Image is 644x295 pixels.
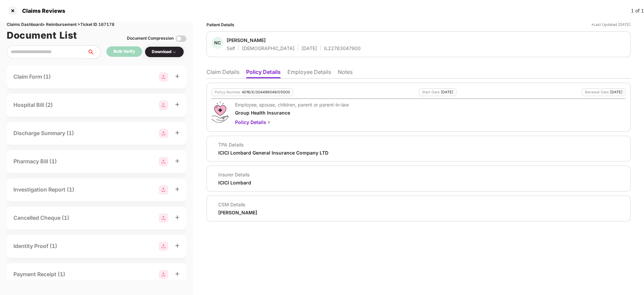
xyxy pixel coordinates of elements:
img: svg+xml;base64,PHN2ZyBpZD0iR3JvdXBfMjg4MTMiIGRhdGEtbmFtZT0iR3JvdXAgMjg4MTMiIHhtbG5zPSJodHRwOi8vd3... [159,242,168,251]
img: svg+xml;base64,PHN2ZyBpZD0iRHJvcGRvd24tMzJ4MzIiIHhtbG5zPSJodHRwOi8vd3d3LnczLm9yZy8yMDAwL3N2ZyIgd2... [172,49,177,55]
li: Notes [338,69,353,78]
img: svg+xml;base64,PHN2ZyBpZD0iR3JvdXBfMjg4MTMiIGRhdGEtbmFtZT0iR3JvdXAgMjg4MTMiIHhtbG5zPSJodHRwOi8vd3... [159,100,168,110]
div: TPA Details [218,141,328,148]
div: [DATE] [610,90,623,94]
span: search [87,49,101,55]
div: [DEMOGRAPHIC_DATA] [242,45,294,51]
div: Pharmacy Bill (1) [13,157,57,166]
div: 1 of 1 [631,7,644,14]
div: [PERSON_NAME] [218,209,257,216]
div: ICICI Lombard [218,179,251,186]
img: svg+xml;base64,PHN2ZyBpZD0iR3JvdXBfMjg4MTMiIGRhdGEtbmFtZT0iR3JvdXAgMjg4MTMiIHhtbG5zPSJodHRwOi8vd3... [159,185,168,195]
img: svg+xml;base64,PHN2ZyBpZD0iR3JvdXBfMjg4MTMiIGRhdGEtbmFtZT0iR3JvdXAgMjg4MTMiIHhtbG5zPSJodHRwOi8vd3... [159,213,168,223]
div: Patient Details [206,22,234,28]
li: Policy Details [246,69,281,78]
img: svg+xml;base64,PHN2ZyBpZD0iVG9nZ2xlLTMyeDMyIiB4bWxucz0iaHR0cDovL3d3dy53My5vcmcvMjAwMC9zdmciIHdpZH... [176,33,186,44]
li: Employee Details [287,69,331,78]
div: [PERSON_NAME] [227,37,266,43]
span: plus [175,159,180,163]
div: Policy Details [235,119,349,126]
div: Claim Form (1) [13,73,51,81]
div: Discharge Summary (1) [13,129,74,137]
div: Group Health Insurance [235,110,349,116]
div: Insurer Details [218,171,251,178]
div: Investigation Report (1) [13,185,74,194]
div: NC [212,37,223,49]
span: plus [175,243,180,248]
h1: Document List [7,28,77,43]
div: Employee, spouse, children, parent or parent-in-law [235,101,349,108]
div: Renewal Date [585,90,609,94]
div: *Last Updated [DATE] [591,22,631,28]
span: plus [175,215,180,220]
div: Payment Receipt (1) [13,270,65,279]
span: plus [175,74,180,79]
div: Hospital Bill (2) [13,101,53,109]
div: Download [152,49,177,55]
img: svg+xml;base64,PHN2ZyBpZD0iR3JvdXBfMjg4MTMiIGRhdGEtbmFtZT0iR3JvdXAgMjg4MTMiIHhtbG5zPSJodHRwOi8vd3... [159,129,168,138]
span: plus [175,271,180,276]
button: search [87,45,101,59]
span: plus [175,102,180,107]
div: IL22763047900 [324,45,361,51]
li: Claim Details [206,69,239,78]
div: CSM Details [218,201,257,208]
div: Bulk Verify [113,48,135,55]
div: ICICI Lombard General Insurance Company LTD [218,150,328,156]
span: plus [175,187,180,192]
img: svg+xml;base64,PHN2ZyBpZD0iQmFjay0yMHgyMCIgeG1sbnM9Imh0dHA6Ly93d3cudzMub3JnLzIwMDAvc3ZnIiB3aWR0aD... [266,120,272,125]
img: svg+xml;base64,PHN2ZyBpZD0iR3JvdXBfMjg4MTMiIGRhdGEtbmFtZT0iR3JvdXAgMjg4MTMiIHhtbG5zPSJodHRwOi8vd3... [159,72,168,82]
div: Identity Proof (1) [13,242,57,250]
img: svg+xml;base64,PHN2ZyBpZD0iR3JvdXBfMjg4MTMiIGRhdGEtbmFtZT0iR3JvdXAgMjg4MTMiIHhtbG5zPSJodHRwOi8vd3... [159,157,168,166]
div: Start Date [422,90,440,94]
div: Cancelled Cheque (1) [13,214,69,222]
span: plus [175,130,180,135]
div: Policy Number [215,90,240,94]
div: [DATE] [441,90,453,94]
div: 4016/X/304496049/01/000 [242,90,290,94]
img: svg+xml;base64,PHN2ZyB4bWxucz0iaHR0cDovL3d3dy53My5vcmcvMjAwMC9zdmciIHdpZHRoPSI0OS4zMiIgaGVpZ2h0PS... [212,101,228,123]
div: [DATE] [302,45,317,51]
img: svg+xml;base64,PHN2ZyBpZD0iR3JvdXBfMjg4MTMiIGRhdGEtbmFtZT0iR3JvdXAgMjg4MTMiIHhtbG5zPSJodHRwOi8vd3... [159,270,168,279]
div: Claims Reviews [18,7,65,14]
div: Self [227,45,235,51]
div: Document Compression [127,35,174,42]
div: Claims Dashboard > Reimbursement > Ticket ID 167178 [7,22,186,28]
